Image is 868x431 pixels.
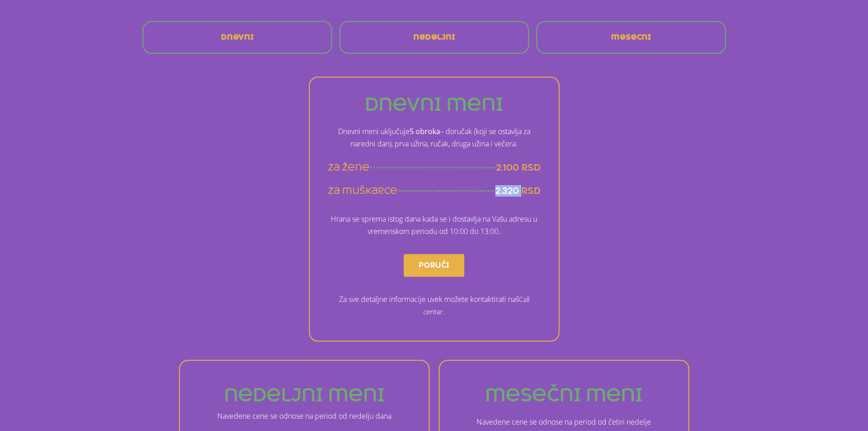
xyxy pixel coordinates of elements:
h3: nedeljni meni [198,386,411,404]
strong: 5 obroka [410,126,440,136]
span: za žene [328,162,370,173]
a: mesecni [604,26,658,48]
span: Dnevni [221,34,254,41]
a: Dnevni [214,26,261,48]
span: 2.100 rsd [496,162,540,173]
h3: dnevni meni [328,96,540,114]
h3: mesečni meni [458,386,670,404]
span: nedeljni [413,34,455,41]
p: Hrana se sprema istog dana kada se i dostavlja na Vašu adresu u vremenskom periodu od 10:00 do 13... [328,213,540,238]
p: Dnevni meni uključuje – doručak (koji se ostavlja za naredni dan), prva užina, ručak, druga užina... [328,125,540,150]
p: Navedene cene se odnose na period od četiri nedelje [458,416,670,428]
span: Poruči [419,258,449,273]
div: Navedene cene se odnose na period od nedelju dana [198,411,411,421]
span: 2.320 rsd [495,185,540,197]
a: nedeljni [406,26,462,48]
span: za muškarce [328,185,397,197]
span: mesecni [611,34,651,41]
p: Za sve detaljne informacije uvek možete kontaktirati naš . [328,293,540,318]
a: Poruči [404,254,464,277]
